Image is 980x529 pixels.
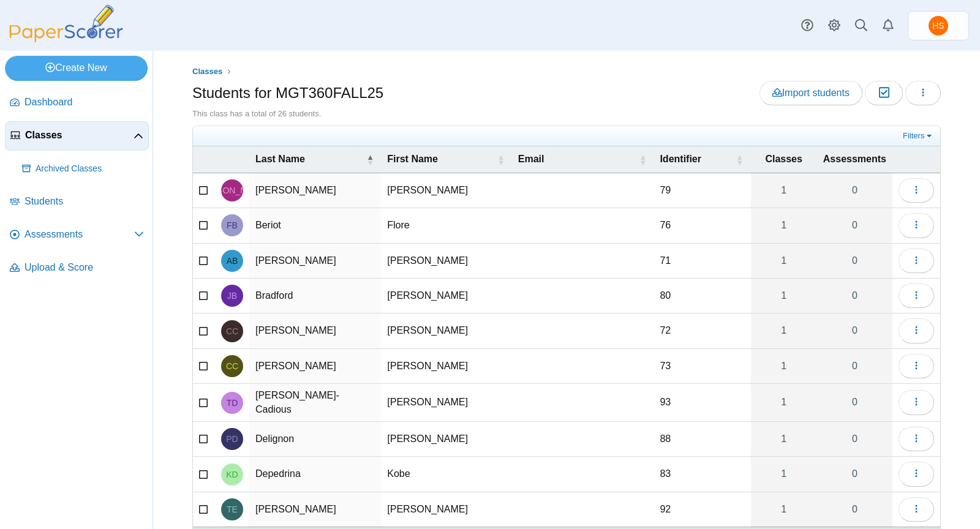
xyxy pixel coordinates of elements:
td: [PERSON_NAME] [381,173,512,208]
a: Classes [189,64,226,80]
td: 73 [654,349,750,384]
td: [PERSON_NAME] [381,349,512,384]
td: [PERSON_NAME] [381,244,512,279]
a: 1 [751,422,817,456]
a: 0 [817,279,892,313]
a: Create New [5,56,148,80]
a: Alerts [875,12,902,39]
a: 0 [817,457,892,491]
a: 1 [751,279,817,313]
a: 0 [817,422,892,456]
span: Colin Corcoran [226,362,238,370]
a: 1 [751,208,817,242]
td: 79 [654,173,750,208]
span: Assessments [823,154,886,164]
img: PaperScorer [5,5,127,42]
span: Howard Stanger [932,21,944,30]
span: Flore Beriot [227,221,238,230]
a: 1 [751,244,817,278]
span: Identifier [660,154,701,164]
a: 0 [817,349,892,383]
span: Archived Classes [36,163,144,175]
td: [PERSON_NAME]-Cadious [249,384,381,422]
span: First Name : Activate to sort [497,146,505,172]
div: This class has a total of 26 students. [192,108,941,119]
td: 71 [654,244,750,279]
a: Dashboard [5,88,149,118]
td: Bradford [249,279,381,313]
span: Thomas DeGroote-Cadious [227,399,238,407]
td: Beriot [249,208,381,243]
a: Howard Stanger [908,11,969,40]
a: 0 [817,313,892,348]
td: 76 [654,208,750,243]
span: Paul Delignon [226,435,238,443]
span: Import students [772,88,850,98]
a: Filters [900,130,937,142]
td: [PERSON_NAME] [381,492,512,527]
a: 0 [817,244,892,278]
td: [PERSON_NAME] [249,244,381,279]
a: 0 [817,492,892,527]
td: Depedrina [249,457,381,492]
td: 72 [654,313,750,348]
span: Last Name [255,154,305,164]
span: Julia Bradford [227,291,237,300]
span: Assessments [24,228,134,241]
a: 0 [817,384,892,421]
span: Upload & Score [24,261,144,274]
td: [PERSON_NAME] [249,492,381,527]
h1: Students for MGT360FALL25 [192,83,383,103]
a: 0 [817,173,892,208]
a: PaperScorer [5,34,127,44]
a: 1 [751,457,817,491]
span: Dashboard [24,96,144,109]
span: First Name [387,154,438,164]
span: Classes [765,154,802,164]
td: [PERSON_NAME] [381,313,512,348]
span: Identifier : Activate to sort [736,146,744,172]
span: Students [24,195,144,208]
a: 1 [751,384,817,421]
td: [PERSON_NAME] [381,422,512,457]
a: Classes [5,121,149,151]
a: 0 [817,208,892,242]
span: Last Name : Activate to invert sorting [366,146,374,172]
span: Email : Activate to sort [639,146,646,172]
td: Delignon [249,422,381,457]
a: 1 [751,492,817,527]
td: 80 [654,279,750,313]
a: 1 [751,173,817,208]
a: 1 [751,349,817,383]
a: Students [5,187,149,217]
span: Classes [192,67,222,76]
span: Kobe Depedrina [226,470,238,479]
td: Flore [381,208,512,243]
span: Taylor Evans [227,505,238,514]
td: 83 [654,457,750,492]
td: 88 [654,422,750,457]
td: 92 [654,492,750,527]
td: [PERSON_NAME] [381,384,512,422]
a: Archived Classes [17,154,149,184]
span: Howard Stanger [929,16,948,36]
a: Upload & Score [5,253,149,283]
a: Import students [759,81,862,105]
a: Assessments [5,220,149,250]
td: [PERSON_NAME] [381,279,512,313]
span: Email [518,154,545,164]
td: [PERSON_NAME] [249,313,381,348]
td: [PERSON_NAME] [249,173,381,208]
td: Kobe [381,457,512,492]
span: Joseph Avino [197,186,267,195]
span: Classes [25,129,134,142]
td: [PERSON_NAME] [249,349,381,384]
a: 1 [751,313,817,348]
span: Augustine Bertrand [227,257,238,265]
td: 93 [654,384,750,422]
span: Cameron Corcoran [226,327,238,336]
